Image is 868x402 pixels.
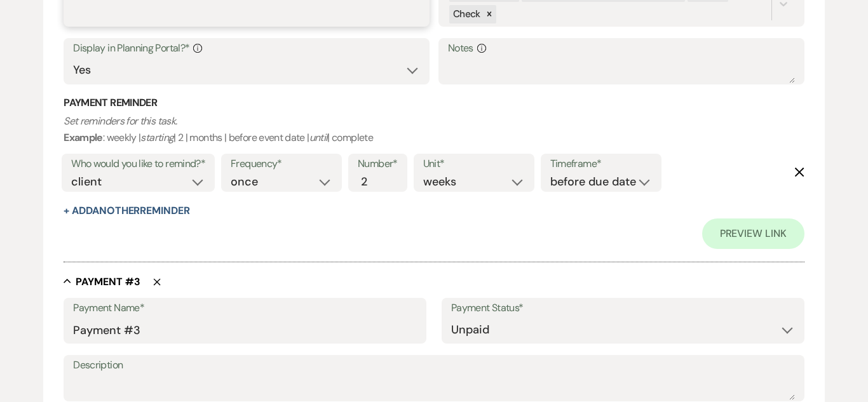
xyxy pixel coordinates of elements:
button: + AddAnotherReminder [64,206,189,216]
i: until [309,131,328,144]
label: Notes [448,39,795,58]
label: Payment Status* [451,299,795,318]
label: Display in Planning Portal?* [73,39,420,58]
label: Frequency* [231,155,332,173]
i: Set reminders for this task. [64,114,177,128]
p: : weekly | | 2 | months | before event date | | complete [64,113,804,145]
span: Check [453,8,480,20]
b: Example [64,131,103,144]
label: Payment Name* [73,299,417,318]
i: starting [140,131,173,144]
button: Payment #3 [64,275,140,288]
label: Who would you like to remind?* [71,155,205,173]
label: Unit* [423,155,525,173]
label: Timeframe* [550,155,652,173]
label: Description [73,356,794,375]
a: Preview Link [702,218,804,249]
h3: Payment Reminder [64,96,804,110]
label: Number* [358,155,398,173]
h5: Payment # 3 [76,275,140,289]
